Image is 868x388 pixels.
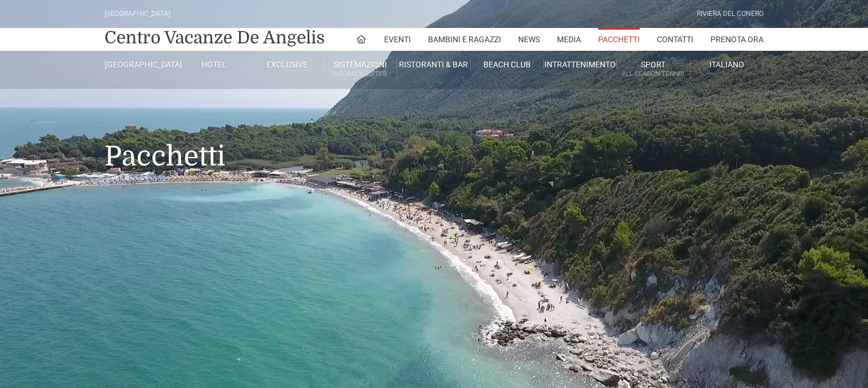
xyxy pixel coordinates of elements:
[544,59,617,70] a: Intrattenimento
[617,68,689,79] small: All Season Tennis
[710,28,764,51] a: Prenota Ora
[324,68,397,79] small: Rooms & Suites
[657,28,693,51] a: Contatti
[557,28,581,51] a: Media
[104,9,170,19] div: [GEOGRAPHIC_DATA]
[709,60,744,69] span: Italiano
[104,89,764,189] h1: Pacchetti
[104,59,177,70] a: [GEOGRAPHIC_DATA]
[691,59,764,70] a: Italiano
[384,28,411,51] a: Eventi
[471,59,544,70] a: Beach Club
[324,59,397,80] a: SistemazioniRooms & Suites
[104,26,325,49] a: Centro Vacanze De Angelis
[177,59,251,70] a: Hotel
[598,28,640,51] a: Pacchetti
[428,28,501,51] a: Bambini e Ragazzi
[617,59,690,80] a: SportAll Season Tennis
[397,59,470,70] a: Ristoranti & Bar
[518,28,540,51] a: News
[697,9,764,19] div: Riviera Del Conero
[251,59,324,70] a: Exclusive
